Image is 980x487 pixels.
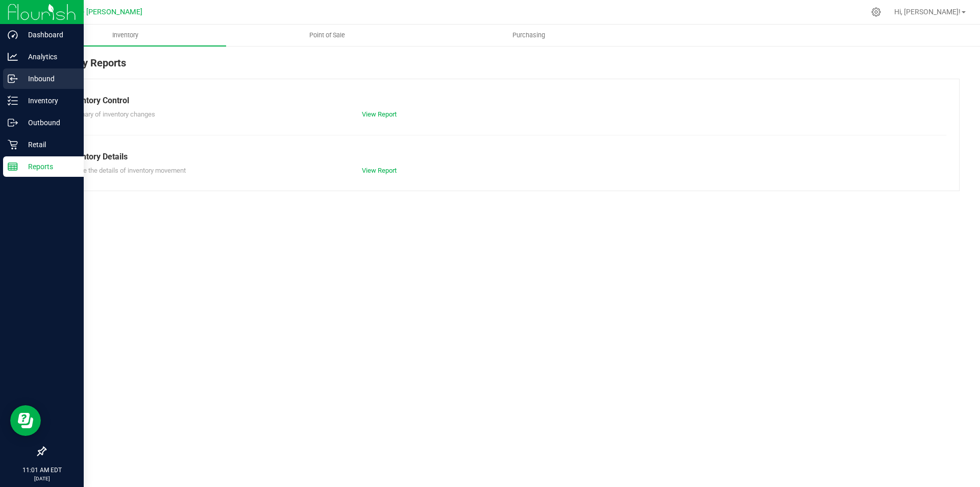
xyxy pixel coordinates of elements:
div: Inventory Control [66,95,939,107]
p: Outbound [18,117,79,129]
p: Inbound [18,73,79,85]
inline-svg: Retail [8,140,18,150]
span: GA4 - [PERSON_NAME] [66,8,142,16]
inline-svg: Outbound [8,118,18,128]
p: 11:01 AM EDT [5,466,79,475]
p: Inventory [18,95,79,107]
div: Inventory Details [66,151,939,163]
a: View Report [362,110,397,118]
inline-svg: Analytics [8,52,18,62]
div: Inventory Reports [45,55,960,79]
a: Purchasing [428,25,629,46]
a: Point of Sale [226,25,428,46]
span: Summary of inventory changes [66,110,155,118]
span: Point of Sale [296,31,359,40]
p: Retail [18,138,79,151]
inline-svg: Reports [8,161,18,172]
iframe: Resource center [10,405,41,436]
p: Analytics [18,51,79,63]
p: Reports [18,160,79,173]
inline-svg: Inbound [8,74,18,84]
inline-svg: Inventory [8,96,18,106]
span: Explore the details of inventory movement [66,167,186,174]
div: Manage settings [870,7,883,17]
p: [DATE] [5,475,79,482]
span: Hi, [PERSON_NAME]! [894,8,961,16]
span: Purchasing [499,31,559,40]
span: Inventory [99,31,152,40]
p: Dashboard [18,29,79,41]
a: View Report [362,167,397,174]
inline-svg: Dashboard [8,30,18,40]
a: Inventory [24,25,226,46]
